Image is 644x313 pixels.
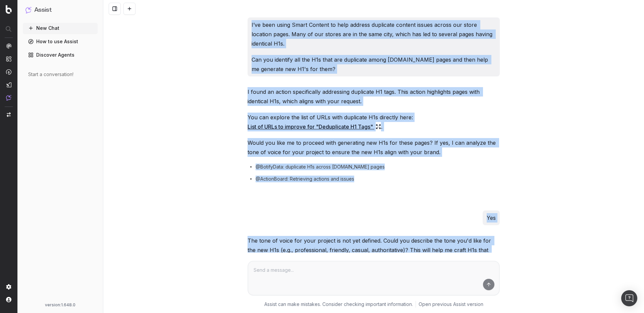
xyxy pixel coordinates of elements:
img: Studio [6,82,11,87]
button: Assist [25,5,95,15]
span: @BotifyData: duplicate H1s across [DOMAIN_NAME] pages [256,164,385,170]
p: Would you like me to proceed with generating new H1s for these pages? If yes, I can analyze the t... [248,138,500,157]
div: version: 1.648.0 [25,302,95,308]
p: The tone of voice for your project is not yet defined. Could you describe the tone you'd like for... [248,236,500,264]
div: Start a conversation! [28,71,92,78]
img: Switch project [7,112,11,117]
img: Activation [6,69,11,75]
img: Setting [6,284,11,290]
p: I’ve been using Smart Content to help address duplicate content issues across our store location ... [252,20,496,48]
a: List of URLs to improve for "Deduplicate H1 Tags" [248,122,381,131]
a: Discover Agents [23,50,98,60]
p: Can you identify all the H1s that are duplicate among [DOMAIN_NAME] pages and then help me genera... [252,55,496,74]
img: Assist [6,95,11,101]
img: Analytics [6,43,11,49]
img: My account [6,297,11,302]
h1: Assist [34,5,52,15]
p: You can explore the list of URLs with duplicate H1s directly here: . [248,113,500,131]
span: @ActionBoard: Retrieving actions and issues [256,176,354,182]
p: Yes [487,213,496,223]
img: Botify logo [6,5,12,14]
button: New Chat [23,23,98,34]
div: Open Intercom Messenger [621,290,637,306]
a: Open previous Assist version [419,301,483,308]
p: Assist can make mistakes. Consider checking important information. [264,301,413,308]
img: Intelligence [6,56,11,62]
img: Assist [25,7,32,13]
p: I found an action specifically addressing duplicate H1 tags. This action highlights pages with id... [248,87,500,106]
a: How to use Assist [23,36,98,47]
